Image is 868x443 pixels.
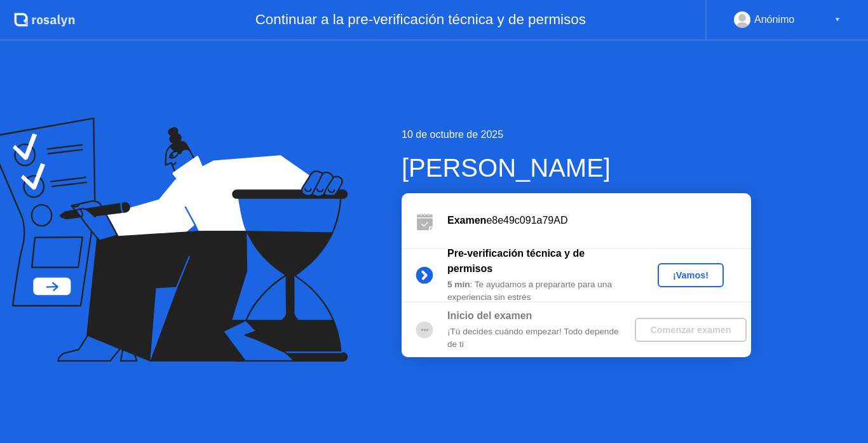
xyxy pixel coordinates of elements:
b: Pre-verificación técnica y de permisos [447,248,585,274]
button: ¡Vamos! [658,263,724,287]
b: Examen [447,215,486,226]
div: ▼ [834,11,841,28]
div: 10 de octubre de 2025 [402,127,751,142]
button: Comenzar examen [635,318,746,342]
b: 5 min [447,280,470,289]
div: e8e49c091a79AD [447,213,751,228]
div: ¡Vamos! [663,270,719,280]
b: Inicio del examen [447,310,532,321]
div: ¡Tú decides cuándo empezar! Todo depende de ti [447,325,630,351]
div: Comenzar examen [640,325,741,335]
div: Anónimo [754,11,794,28]
div: : Te ayudamos a prepararte para una experiencia sin estrés [447,278,630,304]
div: [PERSON_NAME] [402,149,751,187]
